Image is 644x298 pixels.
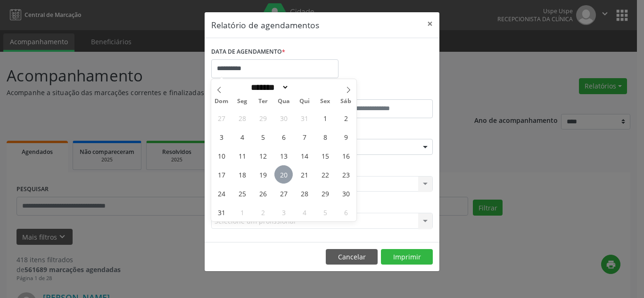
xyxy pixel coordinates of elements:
span: Agosto 9, 2025 [337,128,355,146]
span: Agosto 22, 2025 [316,165,334,184]
span: Julho 28, 2025 [233,109,251,127]
span: Agosto 13, 2025 [274,146,293,165]
span: Agosto 24, 2025 [212,184,231,202]
span: Agosto 12, 2025 [254,146,272,165]
span: Agosto 10, 2025 [212,146,231,165]
label: ATÉ [324,85,433,99]
span: Setembro 6, 2025 [337,203,355,221]
span: Agosto 27, 2025 [274,184,293,202]
span: Julho 30, 2025 [274,109,293,127]
span: Agosto 14, 2025 [295,146,314,165]
span: Agosto 28, 2025 [295,184,314,202]
span: Qui [294,98,315,105]
button: Imprimir [381,249,433,265]
span: Agosto 25, 2025 [233,184,251,202]
span: Agosto 30, 2025 [337,184,355,202]
span: Ter [253,98,273,105]
button: Cancelar [326,249,378,265]
span: Agosto 17, 2025 [212,165,231,184]
input: Year [289,82,320,92]
span: Agosto 8, 2025 [316,128,334,146]
span: Agosto 18, 2025 [233,165,251,184]
span: Agosto 19, 2025 [254,165,272,184]
span: Setembro 2, 2025 [254,203,272,221]
span: Sáb [336,98,356,105]
span: Agosto 23, 2025 [337,165,355,184]
span: Julho 27, 2025 [212,109,231,127]
span: Agosto 20, 2025 [274,165,293,184]
span: Agosto 16, 2025 [337,146,355,165]
h5: Relatório de agendamentos [211,19,319,31]
span: Agosto 4, 2025 [233,128,251,146]
span: Agosto 2, 2025 [337,109,355,127]
span: Agosto 31, 2025 [212,203,231,221]
span: Agosto 29, 2025 [316,184,334,202]
span: Agosto 15, 2025 [316,146,334,165]
span: Agosto 21, 2025 [295,165,314,184]
span: Agosto 3, 2025 [212,128,231,146]
span: Sex [315,98,336,105]
span: Julho 31, 2025 [295,109,314,127]
span: Agosto 11, 2025 [233,146,251,165]
span: Qua [273,98,294,105]
span: Julho 29, 2025 [254,109,272,127]
span: Dom [211,98,232,105]
span: Agosto 26, 2025 [254,184,272,202]
button: Close [421,12,439,35]
span: Agosto 1, 2025 [316,109,334,127]
span: Setembro 3, 2025 [274,203,293,221]
label: DATA DE AGENDAMENTO [211,45,285,59]
span: Agosto 6, 2025 [274,128,293,146]
span: Setembro 5, 2025 [316,203,334,221]
span: Setembro 1, 2025 [233,203,251,221]
select: Month [248,82,289,92]
span: Setembro 4, 2025 [295,203,314,221]
span: Agosto 7, 2025 [295,128,314,146]
span: Seg [232,98,253,105]
span: Agosto 5, 2025 [254,128,272,146]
